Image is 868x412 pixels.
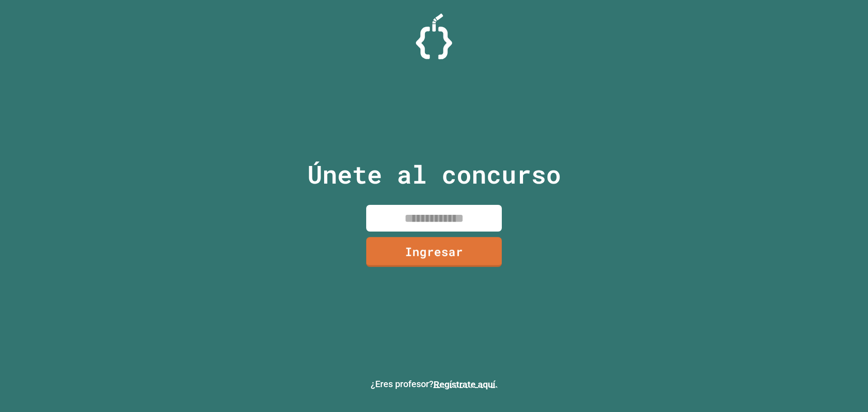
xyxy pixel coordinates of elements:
font: ¿Eres profesor? [371,379,434,389]
font: Únete al concurso [307,158,561,191]
a: Regístrate aquí. [434,378,498,389]
img: Logo.svg [416,14,452,59]
font: Regístrate aquí. [434,379,498,390]
font: Ingresar [405,244,463,259]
